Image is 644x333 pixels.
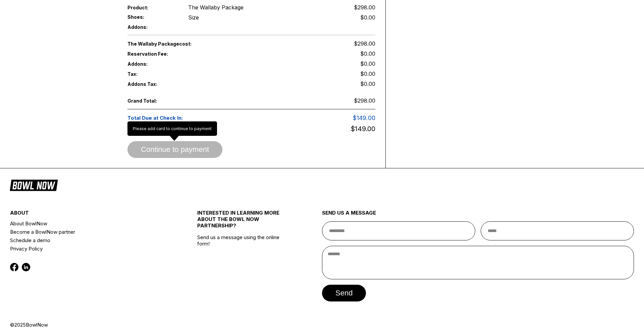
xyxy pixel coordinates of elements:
[354,97,375,104] span: $298.00
[10,228,166,236] a: Become a BowlNow partner
[360,70,375,77] span: $0.00
[127,121,217,136] div: Please add card to continue to payment
[127,24,177,30] span: Addons:
[360,14,375,21] div: $0.00
[197,210,291,234] div: INTERESTED IN LEARNING MORE ABOUT THE BOWL NOW PARTNERSHIP?
[127,41,252,47] span: The Wallaby Package cost:
[10,236,166,244] a: Schedule a demo
[322,285,366,301] button: send
[10,244,166,253] a: Privacy Policy
[351,125,375,133] span: $149.00
[127,115,301,121] span: Total Due at Check In:
[127,71,177,77] span: Tax:
[197,195,291,322] div: Send us a message using the online form!
[360,80,375,87] span: $0.00
[127,98,177,104] span: Grand Total:
[10,210,166,219] div: about
[354,40,375,47] span: $298.00
[127,61,177,67] span: Addons:
[360,50,375,57] span: $0.00
[353,114,375,121] span: $149.00
[127,81,177,87] span: Addons Tax:
[188,14,199,21] div: Size
[360,60,375,67] span: $0.00
[10,219,166,228] a: About BowlNow
[10,322,634,328] div: © 2025 BowlNow
[127,5,177,10] span: Product:
[354,4,375,11] span: $298.00
[127,51,252,57] span: Reservation Fee:
[322,210,634,221] div: send us a message
[188,4,244,11] span: The Wallaby Package
[127,14,177,20] span: Shoes:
